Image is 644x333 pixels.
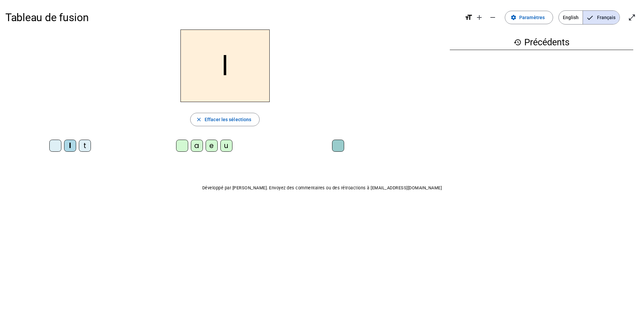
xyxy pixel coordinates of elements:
span: Paramètres [519,13,545,21]
div: e [206,140,218,152]
mat-icon: settings [511,14,517,20]
button: Diminuer la taille de la police [486,11,499,24]
mat-icon: open_in_full [628,13,636,21]
mat-icon: history [514,38,522,46]
button: Effacer les sélections [190,113,260,126]
mat-button-toggle-group: Language selection [558,10,620,25]
button: Augmenter la taille de la police [473,11,486,24]
div: u [220,140,232,152]
button: Paramètres [505,11,553,24]
mat-icon: remove [489,13,497,21]
div: a [191,140,203,152]
h3: Précédents [450,35,633,50]
button: Entrer en plein écran [625,11,639,24]
mat-icon: close [196,116,202,123]
mat-icon: format_size [465,13,473,21]
div: l [64,140,76,152]
span: Français [583,11,620,24]
h1: Tableau de fusion [5,7,459,28]
p: Développé par [PERSON_NAME]. Envoyez des commentaires ou des rétroactions à [EMAIL_ADDRESS][DOMAI... [5,184,639,192]
span: Effacer les sélections [205,115,251,124]
span: English [559,11,583,24]
h2: l [180,30,270,102]
mat-icon: add [475,13,483,21]
div: t [79,140,91,152]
